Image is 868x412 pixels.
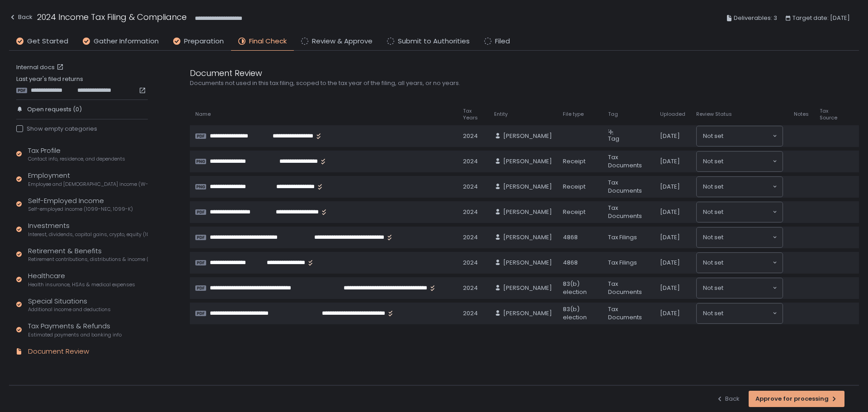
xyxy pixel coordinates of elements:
span: Open requests (0) [27,105,82,114]
input: Search for option [723,284,772,293]
span: Entity [494,111,508,118]
div: Search for option [697,202,783,222]
div: Tax Profile [28,146,125,163]
span: [PERSON_NAME] [503,157,552,166]
div: Tax Payments & Refunds [28,321,122,338]
div: Back [9,12,33,23]
div: Self-Employed Income [28,196,133,213]
span: Tag [608,111,618,118]
input: Search for option [723,208,772,217]
span: Not set [703,284,723,293]
span: Estimated payments and banking info [28,331,122,338]
span: Name [195,111,211,118]
span: [PERSON_NAME] [503,208,552,216]
span: Gather Information [94,36,159,47]
div: Document Review [190,67,624,79]
div: Search for option [697,152,783,171]
span: Contact info, residence, and dependents [28,156,125,162]
span: Target date: [DATE] [793,13,850,24]
span: Health insurance, HSAs & medical expenses [28,281,135,288]
span: [PERSON_NAME] [503,233,552,242]
span: Submit to Authorities [398,36,470,47]
div: Retirement & Benefits [28,246,148,263]
input: Search for option [723,157,772,166]
div: Search for option [697,227,783,247]
span: Employee and [DEMOGRAPHIC_DATA] income (W-2s) [28,181,148,188]
span: Not set [703,208,723,217]
span: Additional income and deductions [28,306,111,313]
div: Search for option [697,126,783,146]
span: [DATE] [660,309,680,317]
span: Retirement contributions, distributions & income (1099-R, 5498) [28,256,148,263]
span: [PERSON_NAME] [503,309,552,317]
span: Not set [703,182,723,191]
span: Notes [794,111,809,118]
span: Get Started [27,36,68,47]
span: [PERSON_NAME] [503,183,552,191]
span: Review & Approve [312,36,373,47]
button: Back [716,391,740,407]
div: Employment [28,170,148,188]
span: Not set [703,309,723,318]
div: Approve for processing [755,395,838,403]
input: Search for option [723,182,772,191]
span: [DATE] [660,183,680,191]
span: Review Status [696,111,732,118]
span: Not set [703,132,723,141]
span: [PERSON_NAME] [503,284,552,292]
span: [DATE] [660,259,680,267]
span: [DATE] [660,157,680,166]
input: Search for option [723,258,772,267]
span: File type [563,111,584,118]
span: Tag [608,134,619,143]
span: Preparation [184,36,224,47]
span: [PERSON_NAME] [503,132,552,140]
span: Interest, dividends, capital gains, crypto, equity (1099s, K-1s) [28,231,148,238]
span: Not set [703,233,723,242]
div: Investments [28,221,148,238]
div: Last year's filed returns [16,75,148,94]
input: Search for option [723,132,772,141]
a: Internal docs [16,63,66,71]
span: [DATE] [660,284,680,292]
button: Back [9,11,33,26]
span: Final Check [249,36,287,47]
div: Document Review [28,346,89,357]
span: [DATE] [660,233,680,242]
button: Approve for processing [749,391,844,407]
span: [DATE] [660,208,680,216]
span: [PERSON_NAME] [503,259,552,267]
div: Search for option [697,177,783,197]
input: Search for option [723,309,772,318]
span: Filed [495,36,510,47]
input: Search for option [723,233,772,242]
span: Not set [703,157,723,166]
div: Special Situations [28,296,111,313]
span: Not set [703,258,723,267]
span: Self-employed income (1099-NEC, 1099-K) [28,206,133,213]
div: Documents not used in this tax filing, scoped to the tax year of the filing, all years, or no years. [190,79,624,87]
div: Search for option [697,253,783,273]
div: Healthcare [28,271,135,288]
div: Search for option [697,278,783,298]
span: Deliverables: 3 [734,13,777,24]
h1: 2024 Income Tax Filing & Compliance [37,11,187,23]
div: Search for option [697,303,783,323]
span: Uploaded [660,111,685,118]
span: Tax Years [463,108,483,121]
span: [DATE] [660,132,680,140]
span: Tax Source [820,108,843,121]
div: Back [716,395,740,403]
